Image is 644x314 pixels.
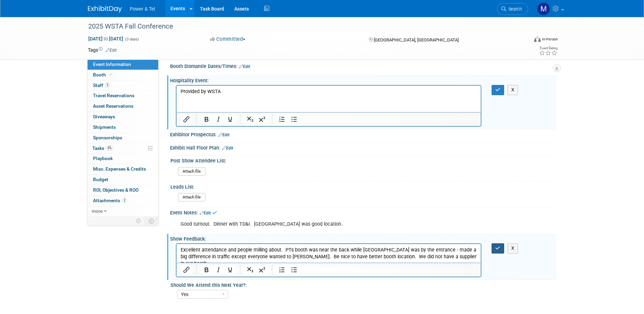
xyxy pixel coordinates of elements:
button: Superscript [256,115,268,124]
a: Staff2 [88,81,158,91]
img: ExhibitDay [88,6,122,13]
img: Format-Inperson.png [534,36,541,42]
span: Shipments [93,124,116,130]
a: Edit [222,146,233,151]
span: 2 [105,83,110,88]
span: [GEOGRAPHIC_DATA], [GEOGRAPHIC_DATA] [374,37,459,42]
span: 0% [106,145,113,151]
div: Event Notes: [170,208,556,216]
a: Attachments2 [88,196,158,206]
a: Search [497,3,528,15]
span: Budget [93,177,108,182]
span: 2 [122,198,127,203]
a: Edit [200,211,211,215]
span: more [92,208,103,214]
a: Tasks0% [88,143,158,154]
a: Event Information [88,59,158,70]
button: X [508,85,518,95]
button: Italic [213,265,224,275]
button: Bullet list [288,265,300,275]
div: Post Show Attendee List: [170,156,553,164]
button: Bullet list [288,115,300,124]
span: [DATE] [DATE] [88,36,124,42]
a: Giveaways [88,112,158,122]
button: X [508,243,518,253]
span: Search [506,6,522,12]
div: Should We Attend this Next Year?: [170,280,553,289]
button: Numbered list [276,265,288,275]
a: Travel Reservations [88,91,158,101]
span: Staff [93,83,110,88]
button: Insert/edit link [181,265,192,275]
button: Numbered list [276,115,288,124]
button: Italic [213,115,224,124]
button: Superscript [256,265,268,275]
body: Rich Text Area. Press ALT-0 for help. [4,3,301,23]
span: Playbook [93,156,113,161]
span: ROI, Objectives & ROO [93,187,139,193]
td: Tags [88,47,117,53]
div: Leads List: [170,182,553,190]
a: Edit [106,48,117,53]
div: Hospitality Event: [170,75,556,84]
a: Asset Reservations [88,101,158,111]
td: Toggle Event Tabs [144,216,158,225]
span: (3 days) [125,37,139,41]
button: Underline [224,115,236,124]
button: Bold [201,265,212,275]
div: Booth Dismantle Dates/Times: [170,61,556,70]
a: Booth [88,70,158,80]
a: Playbook [88,154,158,164]
div: Event Format [488,35,558,46]
a: Sponsorships [88,133,158,143]
div: Exhibit Hall Floor Plan: [170,143,556,152]
img: Michael Mackeben [537,2,550,15]
a: Edit [239,64,250,69]
span: Tasks [92,145,113,151]
button: Insert/edit link [181,115,192,124]
button: Committed [208,36,248,43]
div: Show Feedback: [170,234,556,242]
span: Travel Reservations [93,93,134,98]
span: Sponsorships [93,135,122,140]
button: Bold [201,115,212,124]
a: ROI, Objectives & ROO [88,185,158,195]
td: Personalize Event Tab Strip [133,216,145,225]
iframe: Rich Text Area [177,86,481,112]
a: Budget [88,175,158,185]
span: Booth [93,72,114,77]
a: Shipments [88,122,158,133]
span: Power & Tel [130,6,155,12]
span: Misc. Expenses & Credits [93,166,146,172]
button: Underline [224,265,236,275]
button: Subscript [244,115,256,124]
a: Edit [218,133,229,137]
div: Event Rating [539,47,557,50]
span: Event Information [93,62,131,67]
button: Subscript [244,265,256,275]
div: Good turnout. Dinner with TD&I. [GEOGRAPHIC_DATA] was good location. [176,217,482,231]
div: Exhibitor Prospectus: [170,129,556,138]
span: to [103,36,109,41]
a: Misc. Expenses & Credits [88,164,158,174]
span: Asset Reservations [93,103,133,109]
i: Booth reservation complete [109,73,112,76]
a: more [88,206,158,216]
span: Attachments [93,198,127,203]
div: 2025 WSTA Fall Conference [86,20,518,33]
span: Giveaways [93,114,115,119]
iframe: Rich Text Area [177,244,481,263]
p: Excellent attendance and people milling about. PTs booth was near the back while [GEOGRAPHIC_DATA... [4,3,301,23]
div: In-Person [542,37,558,42]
